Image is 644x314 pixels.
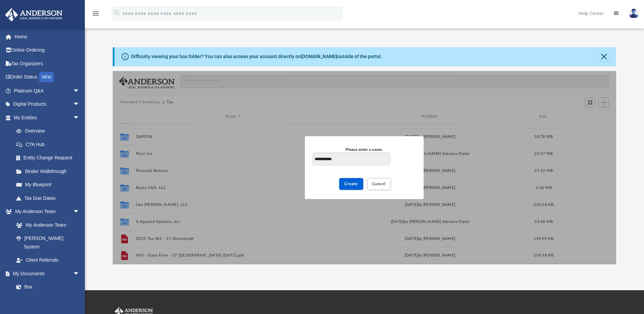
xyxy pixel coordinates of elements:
[10,124,90,138] a: Overview
[305,136,424,199] div: New Folder
[301,54,337,59] a: [DOMAIN_NAME]
[73,205,87,219] span: arrow_drop_down
[10,254,87,267] a: Client Referrals
[10,178,87,192] a: My Blueprint
[39,72,54,82] div: NEW
[73,267,87,281] span: arrow_drop_down
[10,218,83,232] a: My Anderson Team
[312,153,390,165] input: Please enter a name.
[73,98,87,111] span: arrow_drop_down
[92,10,100,18] i: menu
[113,9,121,17] i: search
[5,43,90,57] a: Online Ordering
[312,146,416,153] div: Please enter a name.
[73,84,87,98] span: arrow_drop_down
[131,53,382,60] div: Difficulty viewing your box folder? You can also access your account directly on outside of the p...
[92,13,100,18] a: menu
[344,182,358,186] span: Create
[629,8,639,18] img: User Pic
[10,151,90,165] a: Entity Change Request
[339,178,363,190] button: Create
[5,70,90,84] a: Order StatusNEW
[73,111,87,125] span: arrow_drop_down
[5,267,87,280] a: My Documentsarrow_drop_down
[5,205,87,219] a: My Anderson Teamarrow_drop_down
[5,84,90,98] a: Platinum Q&Aarrow_drop_down
[5,98,90,111] a: Digital Productsarrow_drop_down
[10,280,83,294] a: Box
[10,232,87,254] a: [PERSON_NAME] System
[5,30,90,43] a: Home
[10,164,90,178] a: Binder Walkthrough
[10,138,90,151] a: CTA Hub
[367,178,391,190] button: Cancel
[5,57,90,70] a: Tax Organizers
[10,191,90,205] a: Tax Due Dates
[3,8,65,21] img: Anderson Advisors Platinum Portal
[372,182,386,186] span: Cancel
[600,52,609,62] button: Close
[5,111,90,124] a: My Entitiesarrow_drop_down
